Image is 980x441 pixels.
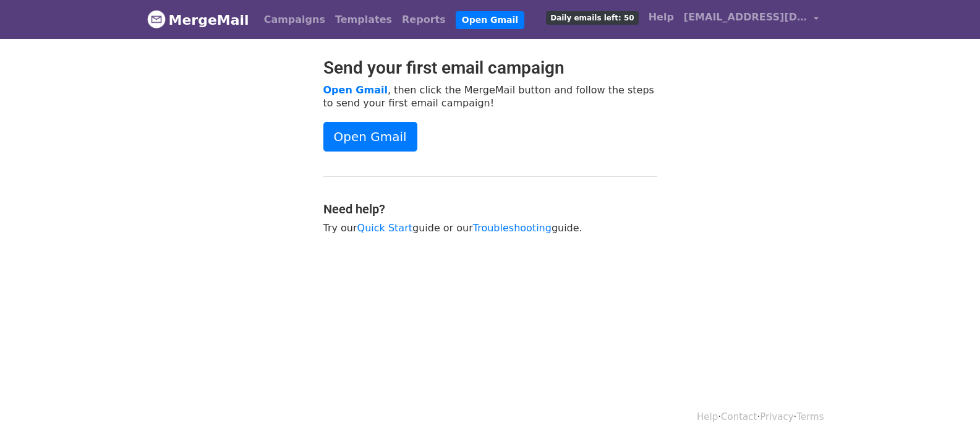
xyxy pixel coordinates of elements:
[330,7,397,32] a: Templates
[760,411,793,422] a: Privacy
[259,7,330,32] a: Campaigns
[541,5,643,30] a: Daily emails left: 50
[323,58,657,79] h2: Send your first email campaign
[796,411,824,422] a: Terms
[644,5,679,30] a: Help
[323,83,657,109] p: , then click the MergeMail button and follow the steps to send your first email campaign!
[147,7,249,33] a: MergeMail
[697,411,718,422] a: Help
[721,411,757,422] a: Contact
[679,5,824,34] a: [EMAIL_ADDRESS][DOMAIN_NAME]
[323,122,417,152] a: Open Gmail
[323,84,388,96] a: Open Gmail
[546,11,638,25] span: Daily emails left: 50
[323,221,657,234] p: Try our guide or our guide.
[357,222,412,234] a: Quick Start
[456,11,524,29] a: Open Gmail
[397,7,451,32] a: Reports
[684,10,807,25] span: [EMAIL_ADDRESS][DOMAIN_NAME]
[147,10,166,28] img: MergeMail logo
[473,222,552,234] a: Troubleshooting
[323,202,657,216] h4: Need help?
